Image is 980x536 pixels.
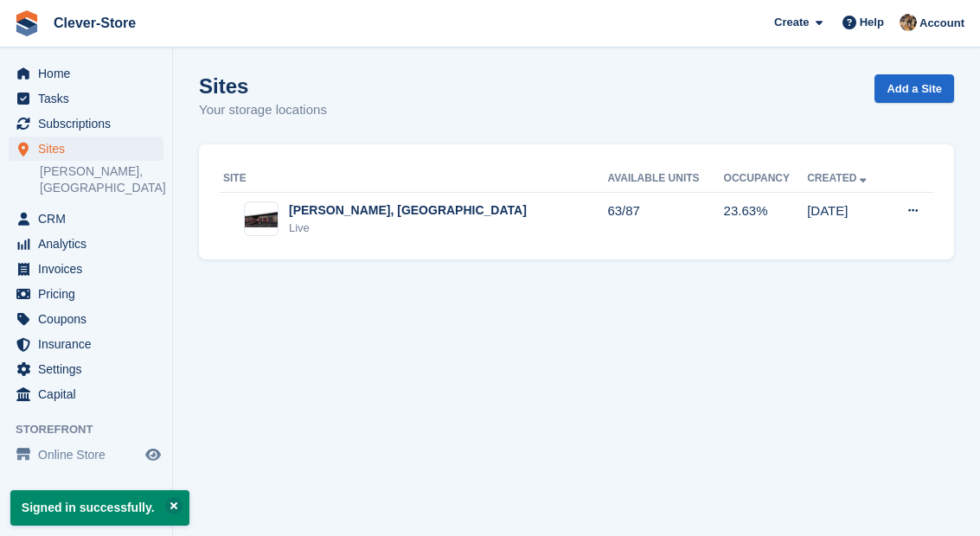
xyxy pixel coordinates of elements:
th: Site [220,165,607,193]
img: Andy Mackinnon [900,14,917,31]
span: Subscriptions [38,112,142,136]
a: Clever-Store [47,9,143,37]
span: CRM [38,207,142,231]
span: Capital [38,382,142,406]
a: menu [9,257,163,281]
a: menu [9,137,163,161]
a: menu [9,307,163,331]
span: Coupons [38,307,142,331]
span: Help [860,14,884,31]
p: Your storage locations [199,100,327,120]
a: Add a Site [874,74,954,103]
a: menu [9,332,163,356]
span: Tasks [38,86,142,111]
th: Available Units [607,165,723,193]
a: menu [9,443,163,467]
a: menu [9,382,163,406]
a: menu [9,232,163,256]
th: Occupancy [724,165,808,193]
a: menu [9,282,163,306]
img: Image of Hamilton, Lanarkshire site [245,210,278,227]
td: [DATE] [807,192,887,246]
h1: Sites [199,74,327,98]
span: Insurance [38,332,142,356]
a: menu [9,207,163,231]
p: Signed in successfully. [10,490,189,526]
a: menu [9,61,163,86]
span: Invoices [38,257,142,281]
a: menu [9,112,163,136]
td: 23.63% [724,192,808,246]
a: [PERSON_NAME], [GEOGRAPHIC_DATA] [40,163,163,196]
span: Analytics [38,232,142,256]
td: 63/87 [607,192,723,246]
div: Live [289,220,527,237]
div: [PERSON_NAME], [GEOGRAPHIC_DATA] [289,201,527,220]
span: Pricing [38,282,142,306]
span: Account [919,15,964,32]
a: Preview store [143,444,163,465]
span: Online Store [38,443,142,467]
a: menu [9,357,163,381]
span: Home [38,61,142,86]
span: Sites [38,137,142,161]
a: Created [807,172,870,184]
span: Create [774,14,809,31]
img: stora-icon-8386f47178a22dfd0bd8f6a31ec36ba5ce8667c1dd55bd0f319d3a0aa187defe.svg [14,10,40,36]
a: menu [9,86,163,111]
span: Settings [38,357,142,381]
span: Storefront [16,421,172,438]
